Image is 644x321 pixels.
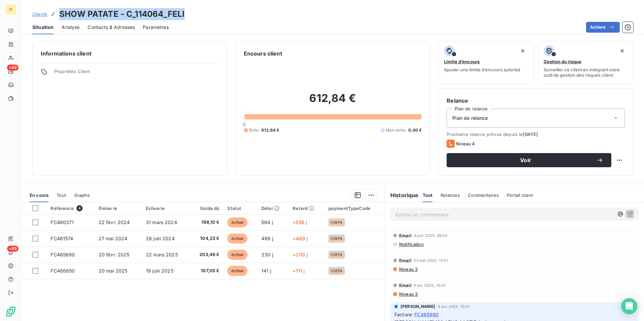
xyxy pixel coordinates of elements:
[146,268,173,274] span: 19 juin 2025
[399,283,412,288] span: Email
[99,219,130,225] span: 22 févr. 2024
[447,153,611,167] button: Voir
[7,65,19,71] span: +99
[5,4,16,15] div: FI
[244,49,282,58] h6: Encours client
[456,141,475,146] span: Niveau 4
[243,122,246,127] span: 0
[59,8,185,20] h3: SHOW PATATE - C_114064_FELI
[194,206,220,211] div: Solde dû
[447,132,625,137] span: Prochaine relance prévue depuis le
[32,11,47,17] span: Clients
[227,234,248,244] span: échue
[399,258,412,263] span: Email
[143,24,169,31] span: Paramètres
[438,41,534,84] button: Limite d’encoursAjouter une limite d’encours autorisé
[444,59,480,64] span: Limite d’encours
[330,237,343,241] span: VSEPA
[441,192,460,198] span: Relances
[293,236,308,241] span: +469 j
[398,291,418,297] span: Niveau 3
[261,268,271,274] span: 141 j
[146,206,186,211] div: Échue le
[261,219,273,225] span: 594 j
[330,269,343,273] span: VSEPA
[386,127,406,133] span: Non-échu
[414,283,446,287] span: 9 avr. 2025, 10:47
[414,311,439,318] span: FC465690
[408,127,422,133] span: 0,00 €
[51,205,90,211] div: Référence
[57,192,66,198] span: Tout
[398,242,424,247] span: Notification
[5,306,16,317] img: Logo LeanPay
[54,69,219,78] span: Propriétés Client
[544,67,627,78] span: Surveiller ce client en intégrant votre outil de gestion des risques client.
[51,236,73,241] span: FC461574
[62,24,79,31] span: Analyse
[414,234,448,238] span: 4 juin 2025, 08:50
[194,267,220,274] span: 107,05 €
[227,206,253,211] div: Statut
[447,97,625,105] h6: Relance
[74,192,90,198] span: Graphe
[444,67,520,72] span: Ajouter une limite d’encours autorisé
[227,250,248,260] span: échue
[385,191,419,199] h6: Historique
[99,236,128,241] span: 27 mai 2024
[394,311,413,318] span: Facture :
[398,266,418,272] span: Niveau 3
[32,24,54,31] span: Situation
[88,24,135,31] span: Contacts & Adresses
[32,11,47,17] a: Clients
[227,217,248,227] span: échue
[400,304,435,310] span: [PERSON_NAME]
[51,268,75,274] span: FC466850
[293,219,307,225] span: +556 j
[293,268,304,274] span: +111 j
[227,266,248,276] span: échue
[455,157,597,163] span: Voir
[261,127,279,133] span: 612,84 €
[438,305,470,309] span: 9 avr. 2025, 10:47
[293,252,308,257] span: +200 j
[99,268,128,274] span: 20 mai 2025
[423,192,433,198] span: Tout
[293,206,320,211] div: Retard
[146,219,177,225] span: 31 mars 2024
[544,59,581,64] span: Gestion du risque
[249,127,259,133] span: Échu
[507,192,533,198] span: Portail client
[30,192,49,198] span: En cours
[261,252,273,257] span: 230 j
[7,246,19,252] span: +99
[399,233,412,238] span: Email
[538,41,633,84] button: Gestion du risqueSurveiller ce client en intégrant votre outil de gestion des risques client.
[99,206,138,211] div: Émise le
[330,253,343,257] span: VSEPA
[194,251,220,258] span: 203,46 €
[330,220,343,224] span: VSEPA
[76,205,83,211] span: 4
[468,192,499,198] span: Commentaires
[523,132,538,137] span: [DATE]
[452,115,488,121] span: Plan de relance
[621,298,637,314] div: Open Intercom Messenger
[51,219,74,225] span: FC460371
[586,22,620,33] button: Actions
[414,258,448,262] span: 23 mai 2025, 13:51
[328,206,381,211] div: paymentTypeCode
[194,219,220,226] span: 198,10 €
[261,206,285,211] div: Délai
[194,235,220,242] span: 104,23 €
[99,252,130,257] span: 20 févr. 2025
[41,49,219,58] h6: Informations client
[261,236,273,241] span: 499 j
[146,252,178,257] span: 22 mars 2025
[146,236,175,241] span: 26 juin 2024
[51,252,75,257] span: FC465690
[244,92,422,112] h2: 612,84 €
